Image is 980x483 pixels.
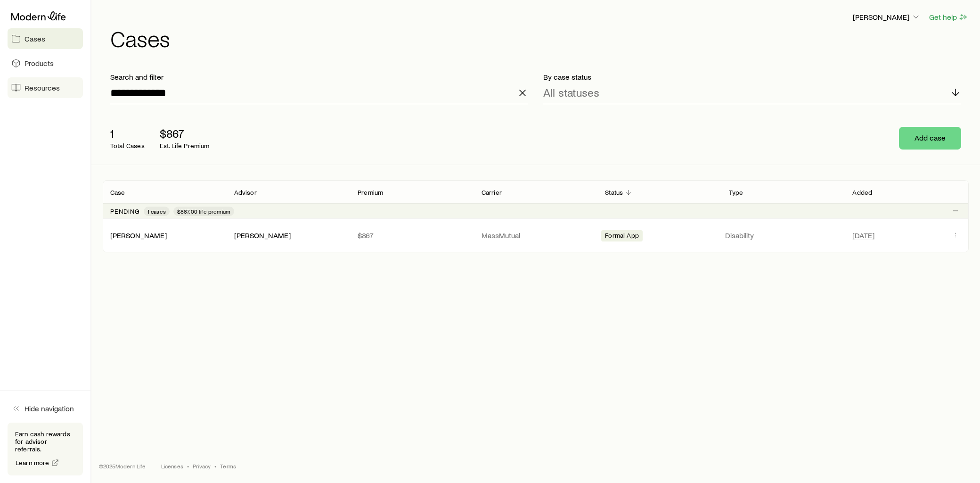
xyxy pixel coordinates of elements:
[147,208,166,215] span: 1 cases
[15,430,75,453] p: Earn cash rewards for advisor referrals.
[161,462,183,470] a: Licenses
[852,12,921,23] button: [PERSON_NAME]
[187,462,189,470] span: •
[8,77,83,98] a: Resources
[929,12,969,23] button: Get help
[177,208,230,215] span: $867.00 life premium
[605,189,623,196] p: Status
[160,127,210,140] p: $867
[234,231,291,241] div: [PERSON_NAME]
[110,231,167,241] div: [PERSON_NAME]
[8,53,83,74] a: Products
[482,231,590,240] p: MassMutual
[543,86,599,99] p: All statuses
[8,398,83,419] button: Hide navigation
[220,462,236,470] a: Terms
[110,127,145,140] p: 1
[16,459,49,466] span: Learn more
[605,232,639,241] span: Formal App
[99,462,146,470] p: © 2025 Modern Life
[110,189,125,196] p: Case
[234,189,257,196] p: Advisor
[852,231,874,240] span: [DATE]
[110,142,145,150] p: Total Cases
[899,127,961,150] button: Add case
[8,423,83,475] div: Earn cash rewards for advisor referrals.Learn more
[543,72,961,82] p: By case status
[358,189,383,196] p: Premium
[729,189,743,196] p: Type
[193,462,211,470] a: Privacy
[482,189,502,196] p: Carrier
[358,231,466,240] p: $867
[853,12,921,22] p: [PERSON_NAME]
[24,34,45,43] span: Cases
[160,142,210,150] p: Est. Life Premium
[110,208,140,215] p: Pending
[103,180,969,252] div: Client cases
[24,83,60,92] span: Resources
[24,58,54,68] span: Products
[110,72,528,82] p: Search and filter
[725,231,841,240] p: Disability
[214,462,216,470] span: •
[24,404,74,413] span: Hide navigation
[852,189,872,196] p: Added
[8,28,83,49] a: Cases
[110,27,969,50] h1: Cases
[110,231,167,240] a: [PERSON_NAME]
